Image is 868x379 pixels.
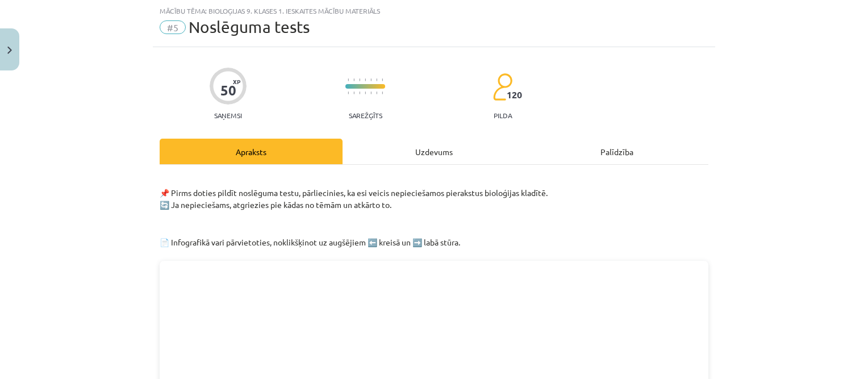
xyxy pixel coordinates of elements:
[348,78,349,81] img: icon-short-line-57e1e144782c952c97e751825c79c345078a6d821885a25fce030b3d8c18986b.svg
[359,91,360,94] img: icon-short-line-57e1e144782c952c97e751825c79c345078a6d821885a25fce030b3d8c18986b.svg
[493,73,512,101] img: students-c634bb4e5e11cddfef0936a35e636f08e4e9abd3cc4e673bd6f9a4125e45ecb1.svg
[507,90,522,100] span: 120
[353,78,354,81] img: icon-short-line-57e1e144782c952c97e751825c79c345078a6d821885a25fce030b3d8c18986b.svg
[370,91,372,94] img: icon-short-line-57e1e144782c952c97e751825c79c345078a6d821885a25fce030b3d8c18986b.svg
[233,78,240,85] span: XP
[160,139,343,164] div: Apraksts
[160,20,186,34] span: #5
[349,111,382,119] p: Sarežģīts
[376,78,377,81] img: icon-short-line-57e1e144782c952c97e751825c79c345078a6d821885a25fce030b3d8c18986b.svg
[359,78,360,81] img: icon-short-line-57e1e144782c952c97e751825c79c345078a6d821885a25fce030b3d8c18986b.svg
[382,91,383,94] img: icon-short-line-57e1e144782c952c97e751825c79c345078a6d821885a25fce030b3d8c18986b.svg
[220,82,236,98] div: 50
[189,18,310,36] span: Noslēguma tests
[7,47,12,54] img: icon-close-lesson-0947bae3869378f0d4975bcd49f059093ad1ed9edebbc8119c70593378902aed.svg
[210,111,247,119] p: Saņemsi
[353,91,354,94] img: icon-short-line-57e1e144782c952c97e751825c79c345078a6d821885a25fce030b3d8c18986b.svg
[370,78,372,81] img: icon-short-line-57e1e144782c952c97e751825c79c345078a6d821885a25fce030b3d8c18986b.svg
[160,175,708,211] p: 📌 Pirms doties pildīt noslēguma testu, pārliecinies, ka esi veicis nepieciešamos pierakstus biolo...
[365,78,366,81] img: icon-short-line-57e1e144782c952c97e751825c79c345078a6d821885a25fce030b3d8c18986b.svg
[160,236,708,248] p: 📄 Infografikā vari pārvietoties, noklikšķinot uz augšējiem ⬅️ kreisā un ➡️ labā stūra.
[343,139,525,164] div: Uzdevums
[365,91,366,94] img: icon-short-line-57e1e144782c952c97e751825c79c345078a6d821885a25fce030b3d8c18986b.svg
[348,91,349,94] img: icon-short-line-57e1e144782c952c97e751825c79c345078a6d821885a25fce030b3d8c18986b.svg
[160,7,708,15] div: Mācību tēma: Bioloģijas 9. klases 1. ieskaites mācību materiāls
[525,139,708,164] div: Palīdzība
[382,78,383,81] img: icon-short-line-57e1e144782c952c97e751825c79c345078a6d821885a25fce030b3d8c18986b.svg
[494,111,512,119] p: pilda
[376,91,377,94] img: icon-short-line-57e1e144782c952c97e751825c79c345078a6d821885a25fce030b3d8c18986b.svg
